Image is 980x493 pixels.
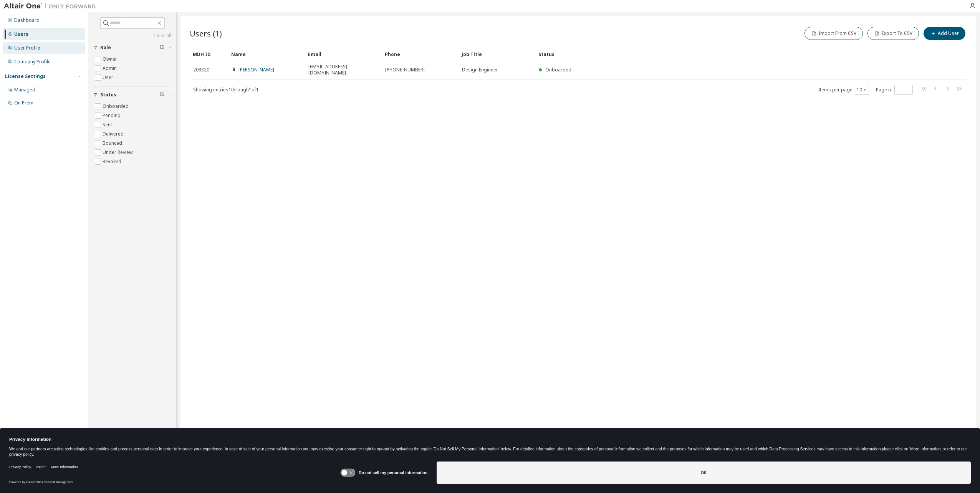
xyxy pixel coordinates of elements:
span: Items per page [818,85,869,95]
button: Import From CSV [805,27,863,40]
button: Role [93,39,171,56]
span: Showing entries 1 through 1 of 1 [193,86,259,93]
span: [EMAIL_ADDRESS][DOMAIN_NAME] [308,64,378,76]
label: Onboarded [103,102,130,111]
label: Admin [103,64,118,73]
div: Status [538,48,927,60]
button: Export To CSV [867,27,919,40]
span: Page n. [876,85,913,95]
div: Email [308,48,379,60]
label: Pending [103,111,122,120]
button: Status [93,86,171,103]
div: MDH ID [193,48,225,60]
div: Dashboard [14,17,40,23]
a: [PERSON_NAME] [238,66,274,73]
label: User [103,73,115,82]
label: Bounced [103,139,124,148]
div: Name [231,48,302,60]
span: Onboarded [545,66,571,73]
div: Job Title [462,48,532,60]
span: Clear filter [160,92,164,98]
div: Users [14,31,28,37]
label: Delivered [103,129,125,139]
div: User Profile [14,45,40,51]
div: Managed [14,87,35,93]
span: Status [100,92,116,98]
div: Phone [385,48,455,60]
button: 10 [857,87,867,93]
div: License Settings [5,73,46,79]
div: On Prem [14,100,33,106]
span: Role [100,45,111,51]
span: Users (1) [190,28,222,39]
span: [PHONE_NUMBER] [385,67,425,73]
span: Clear filter [160,45,164,51]
div: Company Profile [14,59,51,65]
a: Clear all [93,33,171,39]
label: Under Review [103,148,134,157]
label: Revoked [103,157,123,166]
label: Sent [103,120,114,129]
img: Altair One [4,2,100,10]
label: Owner [103,55,119,64]
span: 203320 [193,67,209,73]
span: Design Engineer [462,67,498,73]
button: Add User [924,27,965,40]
